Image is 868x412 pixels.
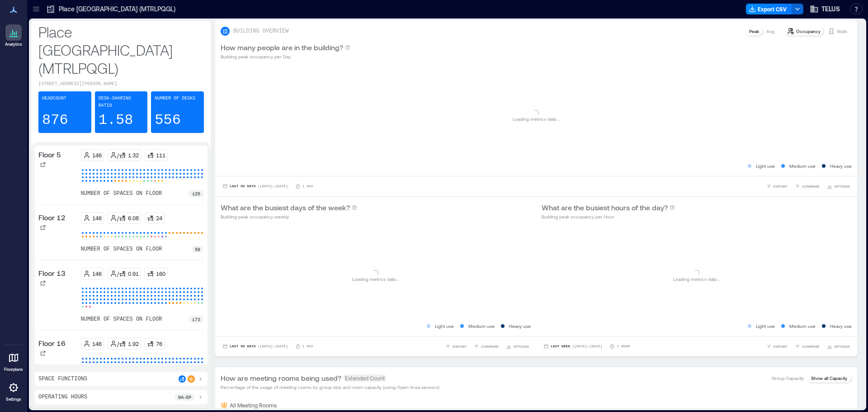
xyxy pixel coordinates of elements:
p: What are the busiest hours of the day? [542,202,668,213]
a: Analytics [2,22,25,50]
p: 125 [192,190,200,197]
span: Extended Count [343,374,387,382]
p: Space Functions [38,375,87,383]
p: Group Capacity [772,374,804,382]
p: 146 [92,340,102,347]
button: EXPORT [443,342,468,351]
p: / [117,152,119,159]
p: 160 [156,270,165,277]
button: COMPARE [472,342,500,351]
p: 24 [156,214,162,222]
p: 9a - 5p [178,393,191,401]
p: Operating Hours [38,393,87,401]
button: EXPORT [764,182,789,191]
p: 1.92 [128,340,139,347]
p: Floor 16 [38,338,66,349]
p: / [117,270,119,277]
p: 146 [92,152,102,159]
span: TELUS [821,5,840,14]
p: Light use [756,322,775,330]
span: OPTIONS [513,344,529,349]
span: EXPORT [774,344,788,349]
p: Floor 12 [38,212,66,223]
p: Heavy use [830,162,852,170]
p: What are the busiest days of the week? [221,202,350,213]
p: / [117,340,119,347]
p: Settings [6,397,21,402]
button: OPTIONS [825,182,852,191]
span: EXPORT [774,184,788,189]
a: Settings [3,377,24,405]
p: Desk-sharing ratio [99,95,144,109]
p: Headcount [42,95,66,102]
p: Floorplans [4,367,23,372]
button: OPTIONS [504,342,531,351]
button: EXPORT [764,342,789,351]
button: COMPARE [793,342,821,351]
p: Light use [435,322,454,330]
p: Floor 5 [38,149,61,160]
button: COMPARE [793,182,821,191]
p: How are meeting rooms being used? [221,373,341,384]
p: Place [GEOGRAPHIC_DATA] (MTRLPQGL) [59,5,175,14]
p: number of spaces on floor [81,316,162,323]
p: 76 [156,340,162,347]
p: Percentage of the usage of meeting rooms by group size and room capacity (using Open Area sensors) [221,384,439,391]
p: Avg [766,28,774,35]
p: Medium use [789,162,816,170]
p: Building peak occupancy per Hour [542,213,675,220]
p: Loading metrics data ... [513,115,560,123]
p: 0.91 [128,270,139,277]
p: Analytics [5,42,22,47]
p: Building peak occupancy per Day [221,53,350,60]
p: 173 [192,316,200,323]
span: COMPARE [802,344,820,349]
p: number of spaces on floor [81,190,162,197]
p: Light use [756,162,775,170]
p: Peak [749,28,759,35]
p: Show all Capacity [811,374,847,382]
p: 111 [156,152,165,159]
p: 1 Day [302,344,313,349]
p: 1.32 [128,152,139,159]
p: [STREET_ADDRESS][PERSON_NAME] [38,81,204,88]
p: Heavy use [830,322,852,330]
span: OPTIONS [834,344,850,349]
p: Occupancy [796,28,821,35]
p: 1.58 [99,111,133,129]
p: Heavy use [509,322,531,330]
p: All Meeting Rooms [230,402,277,409]
button: OPTIONS [825,342,852,351]
p: 1 Hour [617,344,630,349]
p: How many people are in the building? [221,42,343,53]
button: Last Week |[DATE]-[DATE] [542,342,604,351]
p: number of spaces on floor [81,246,162,253]
p: 6.08 [128,214,139,222]
p: Medium use [789,322,816,330]
p: Loading metrics data ... [352,275,400,283]
p: Loading metrics data ... [673,275,721,283]
span: EXPORT [453,344,467,349]
p: / [117,214,119,222]
p: Place [GEOGRAPHIC_DATA] (MTRLPQGL) [38,23,204,77]
button: Export CSV [746,4,792,14]
p: 58 [195,246,200,253]
a: Floorplans [1,347,26,375]
p: Building peak occupancy weekly [221,213,357,220]
p: Visits [837,28,847,35]
button: TELUS [807,2,843,16]
p: Medium use [468,322,495,330]
p: 146 [92,214,102,222]
p: 146 [92,270,102,277]
span: COMPARE [802,184,820,189]
p: BUILDING OVERVIEW [233,28,288,35]
span: OPTIONS [834,184,850,189]
p: Number of Desks [155,95,195,102]
p: 556 [155,111,181,129]
p: 876 [42,111,68,129]
button: Last 90 Days |[DATE]-[DATE] [221,342,290,351]
button: Last 90 Days |[DATE]-[DATE] [221,182,290,191]
span: COMPARE [481,344,499,349]
p: 1 Day [302,184,313,189]
p: Floor 13 [38,268,66,279]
